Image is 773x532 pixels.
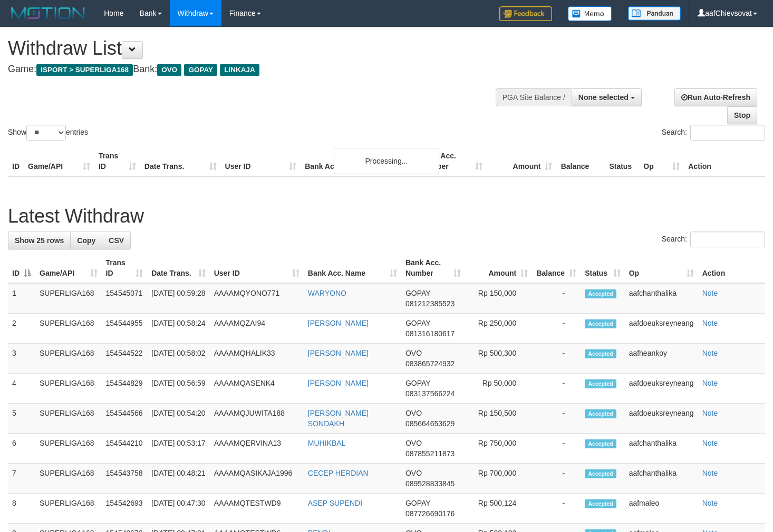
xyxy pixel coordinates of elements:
[625,253,698,283] th: Op: activate to sort column ascending
[210,374,304,404] td: AAAAMQASENK4
[308,349,369,357] a: [PERSON_NAME]
[684,146,765,176] th: Action
[147,344,210,374] td: [DATE] 00:58:02
[405,319,430,327] span: GOPAY
[585,469,616,478] span: Accepted
[8,374,35,404] td: 4
[147,314,210,344] td: [DATE] 00:58:24
[15,236,64,245] span: Show 25 rows
[147,283,210,314] td: [DATE] 00:59:28
[140,146,221,176] th: Date Trans.
[702,469,718,477] a: Note
[24,146,94,176] th: Game/API
[8,464,35,494] td: 7
[405,329,455,338] span: Copy 081316180617 to clipboard
[532,283,581,314] td: -
[532,464,581,494] td: -
[210,344,304,374] td: AAAAMQHALIK33
[499,6,552,21] img: Feedback.jpg
[465,434,532,464] td: Rp 750,000
[8,434,35,464] td: 6
[581,253,624,283] th: Status: activate to sort column ascending
[690,232,765,247] input: Search:
[221,146,301,176] th: User ID
[8,283,35,314] td: 1
[102,253,148,283] th: Trans ID: activate to sort column ascending
[585,319,616,328] span: Accepted
[585,439,616,448] span: Accepted
[35,314,102,344] td: SUPERLIGA168
[532,374,581,404] td: -
[405,419,455,428] span: Copy 085664653629 to clipboard
[568,6,612,21] img: Button%20Memo.svg
[147,494,210,524] td: [DATE] 00:47:30
[102,464,148,494] td: 154543758
[625,374,698,404] td: aafdoeuksreyneang
[702,439,718,447] a: Note
[308,439,346,447] a: MUHIKBAL
[405,349,422,357] span: OVO
[77,236,95,245] span: Copy
[157,64,181,76] span: OVO
[628,6,681,21] img: panduan.png
[401,253,465,283] th: Bank Acc. Number: activate to sort column ascending
[8,253,35,283] th: ID: activate to sort column descending
[102,494,148,524] td: 154542693
[308,499,362,507] a: ASEP SUPENDI
[405,289,430,297] span: GOPAY
[147,464,210,494] td: [DATE] 00:48:21
[702,499,718,507] a: Note
[301,146,416,176] th: Bank Acc. Name
[585,409,616,418] span: Accepted
[405,379,430,387] span: GOPAY
[556,146,605,176] th: Balance
[532,494,581,524] td: -
[465,283,532,314] td: Rp 150,000
[304,253,401,283] th: Bank Acc. Name: activate to sort column ascending
[405,479,455,488] span: Copy 089528833845 to clipboard
[210,494,304,524] td: AAAAMQTESTWD9
[35,434,102,464] td: SUPERLIGA168
[625,314,698,344] td: aafdoeuksreyneang
[465,494,532,524] td: Rp 500,124
[8,344,35,374] td: 3
[625,404,698,434] td: aafdoeuksreyneang
[625,494,698,524] td: aafmaleo
[210,434,304,464] td: AAAAMQERVINA13
[702,319,718,327] a: Note
[94,146,140,176] th: Trans ID
[405,359,455,368] span: Copy 083865724932 to clipboard
[572,88,642,106] button: None selected
[662,232,765,247] label: Search:
[702,349,718,357] a: Note
[35,283,102,314] td: SUPERLIGA168
[465,374,532,404] td: Rp 50,000
[605,146,639,176] th: Status
[8,38,505,59] h1: Withdraw List
[210,283,304,314] td: AAAAMQYONO771
[334,148,439,174] div: Processing...
[625,344,698,374] td: aafheankoy
[102,374,148,404] td: 154544829
[36,64,133,76] span: ISPORT > SUPERLIGA168
[109,236,124,245] span: CSV
[220,64,259,76] span: LINKAJA
[210,253,304,283] th: User ID: activate to sort column ascending
[147,404,210,434] td: [DATE] 00:54:20
[8,494,35,524] td: 8
[102,434,148,464] td: 154544210
[210,314,304,344] td: AAAAMQZAI94
[702,289,718,297] a: Note
[147,374,210,404] td: [DATE] 00:56:59
[35,404,102,434] td: SUPERLIGA168
[405,439,422,447] span: OVO
[308,319,369,327] a: [PERSON_NAME]
[102,314,148,344] td: 154544955
[308,379,369,387] a: [PERSON_NAME]
[625,283,698,314] td: aafchanthalika
[465,464,532,494] td: Rp 700,000
[184,64,217,76] span: GOPAY
[405,409,422,417] span: OVO
[578,93,629,102] span: None selected
[210,404,304,434] td: AAAAMQJUWITA188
